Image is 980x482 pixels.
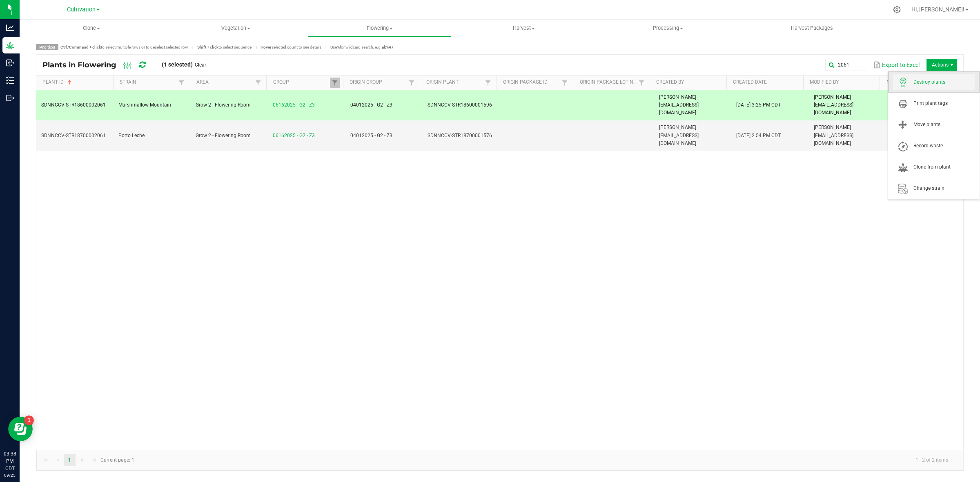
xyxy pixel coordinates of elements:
[4,472,16,478] p: 09/25
[6,94,14,102] inline-svg: Outbound
[428,133,492,138] span: SDNNCCV-STR18700001576
[382,45,394,49] strong: ak%47
[261,45,272,49] strong: Hover
[162,61,193,68] span: (1 selected)
[196,133,251,138] span: Grow 2 - Flowering Room
[196,102,251,108] span: Grow 2 - Flowering Room
[580,79,637,86] a: Origin Package Lot NumberSortable
[780,24,844,32] span: Harvest Packages
[913,142,975,149] span: Record waste
[810,79,877,86] a: Modified BySortable
[67,79,73,86] span: Sortable
[6,24,14,32] inline-svg: Analytics
[36,44,58,50] span: Pro tips
[911,6,964,13] span: Hi, [PERSON_NAME]!
[740,20,884,37] a: Harvest Packages
[308,20,452,37] a: Flowering
[330,78,340,88] a: Filter
[4,450,16,472] p: 03:38 PM CDT
[913,121,975,128] span: Move plants
[197,45,252,49] span: to select sequence
[886,79,953,86] a: Modified DateSortable
[736,133,781,138] span: [DATE] 2:54 PM CDT
[452,20,596,37] a: Harvest
[913,164,975,171] span: Clone from plant
[350,79,406,86] a: Origin GroupSortable
[273,102,315,108] a: 06162025 - G2 - Z3
[308,24,452,32] span: Flowering
[913,100,975,107] span: Print plant tags
[24,415,34,425] iframe: Resource center unread badge
[596,24,739,32] span: Processing
[120,79,176,86] a: StrainSortable
[41,133,106,138] span: SDNNCCV-STR18700002061
[67,6,96,13] span: Cultivation
[659,94,699,116] span: [PERSON_NAME][EMAIL_ADDRESS][DOMAIN_NAME]
[596,20,740,37] a: Processing
[733,79,800,86] a: Created DateSortable
[407,78,416,88] a: Filter
[64,454,76,466] a: Page 1
[20,24,164,32] span: Clone
[196,79,253,86] a: AreaSortable
[814,94,853,116] span: [PERSON_NAME][EMAIL_ADDRESS][DOMAIN_NAME]
[164,20,308,37] a: Vegetation
[659,124,699,146] span: [PERSON_NAME][EMAIL_ADDRESS][DOMAIN_NAME]
[42,58,212,72] div: Plants in Flowering
[36,450,963,471] kendo-pager: Current page: 1
[118,102,171,108] span: Marshmallow Mountain
[913,79,975,86] span: Destroy plants
[350,102,392,108] span: 04012025 - G2 - Z3
[560,78,570,88] a: Filter
[814,124,853,146] span: [PERSON_NAME][EMAIL_ADDRESS][DOMAIN_NAME]
[41,102,106,108] span: SDNNCCV-STR18600002061
[892,6,902,13] div: Manage settings
[139,453,955,467] kendo-pager-info: 1 - 2 of 2 items
[871,58,922,72] button: Export to Excel
[164,24,307,32] span: Vegetation
[273,133,315,138] a: 06162025 - G2 - Z3
[337,45,340,49] strong: %
[452,24,595,32] span: Harvest
[426,79,483,86] a: Origin PlantSortable
[188,44,197,50] span: |
[321,44,330,50] span: |
[483,78,493,88] a: Filter
[503,79,560,86] a: Origin Package IDSortable
[60,45,101,49] strong: Ctrl/Command + click
[20,20,164,37] a: Clone
[913,185,975,192] span: Change strain
[825,59,866,71] input: Search
[6,76,14,84] inline-svg: Inventory
[252,44,261,50] span: |
[350,133,392,138] span: 04012025 - G2 - Z3
[197,45,218,49] strong: Shift + click
[330,45,394,49] span: Use for wildcard search, e.g.
[253,78,263,88] a: Filter
[261,45,321,49] span: selected count to see details
[195,62,206,69] a: Clear
[6,59,14,67] inline-svg: Inbound
[273,79,330,86] a: GroupSortable
[6,41,14,49] inline-svg: Grow
[736,102,781,108] span: [DATE] 3:25 PM CDT
[118,133,145,138] span: Porto Leche
[60,45,188,49] span: to select multiple rows or to deselect selected row
[927,59,957,71] li: Actions
[637,78,646,88] a: Filter
[8,417,33,441] iframe: Resource center
[42,79,110,86] a: Plant IDSortable
[176,78,186,88] a: Filter
[656,79,723,86] a: Created BySortable
[428,102,492,108] span: SDNNCCV-STR18600001596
